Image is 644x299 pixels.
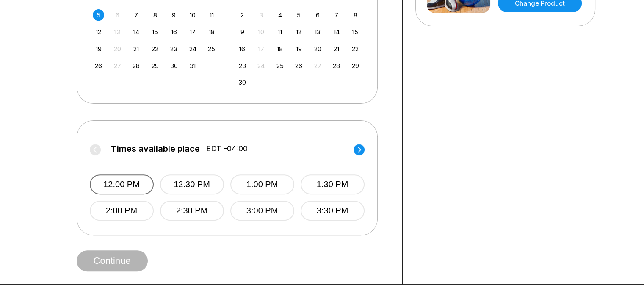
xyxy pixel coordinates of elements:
[112,60,123,72] div: Not available Monday, October 27th, 2025
[331,43,342,55] div: Choose Friday, November 21st, 2025
[274,43,286,55] div: Choose Tuesday, November 18th, 2025
[130,9,142,21] div: Choose Tuesday, October 7th, 2025
[93,9,104,21] div: Choose Sunday, October 5th, 2025
[237,26,248,38] div: Choose Sunday, November 9th, 2025
[255,9,267,21] div: Not available Monday, November 3rd, 2025
[206,43,217,55] div: Choose Saturday, October 25th, 2025
[350,43,361,55] div: Choose Saturday, November 22nd, 2025
[237,77,248,88] div: Choose Sunday, November 30th, 2025
[350,26,361,38] div: Choose Saturday, November 15th, 2025
[90,174,154,194] button: 12:00 PM
[187,43,199,55] div: Choose Friday, October 24th, 2025
[312,60,323,72] div: Not available Thursday, November 27th, 2025
[237,60,248,72] div: Choose Sunday, November 23rd, 2025
[331,26,342,38] div: Choose Friday, November 14th, 2025
[331,60,342,72] div: Choose Friday, November 28th, 2025
[312,9,323,21] div: Choose Thursday, November 6th, 2025
[149,26,161,38] div: Choose Wednesday, October 15th, 2025
[187,9,199,21] div: Choose Friday, October 10th, 2025
[160,201,224,221] button: 2:30 PM
[168,26,180,38] div: Choose Thursday, October 16th, 2025
[350,9,361,21] div: Choose Saturday, November 8th, 2025
[301,201,365,221] button: 3:30 PM
[312,26,323,38] div: Choose Thursday, November 13th, 2025
[149,60,161,72] div: Choose Wednesday, October 29th, 2025
[274,26,286,38] div: Choose Tuesday, November 11th, 2025
[112,9,123,21] div: Not available Monday, October 6th, 2025
[293,26,304,38] div: Choose Wednesday, November 12th, 2025
[93,60,104,72] div: Choose Sunday, October 26th, 2025
[237,43,248,55] div: Choose Sunday, November 16th, 2025
[130,43,142,55] div: Choose Tuesday, October 21st, 2025
[160,174,224,194] button: 12:30 PM
[230,201,294,221] button: 3:00 PM
[168,9,180,21] div: Choose Thursday, October 9th, 2025
[230,174,294,194] button: 1:00 PM
[149,43,161,55] div: Choose Wednesday, October 22nd, 2025
[187,26,199,38] div: Choose Friday, October 17th, 2025
[187,60,199,72] div: Choose Friday, October 31st, 2025
[293,43,304,55] div: Choose Wednesday, November 19th, 2025
[130,60,142,72] div: Choose Tuesday, October 28th, 2025
[206,26,217,38] div: Choose Saturday, October 18th, 2025
[312,43,323,55] div: Choose Thursday, November 20th, 2025
[112,26,123,38] div: Not available Monday, October 13th, 2025
[130,26,142,38] div: Choose Tuesday, October 14th, 2025
[90,201,154,221] button: 2:00 PM
[206,9,217,21] div: Choose Saturday, October 11th, 2025
[293,9,304,21] div: Choose Wednesday, November 5th, 2025
[112,43,123,55] div: Not available Monday, October 20th, 2025
[255,26,267,38] div: Not available Monday, November 10th, 2025
[274,9,286,21] div: Choose Tuesday, November 4th, 2025
[255,43,267,55] div: Not available Monday, November 17th, 2025
[206,144,248,153] span: EDT -04:00
[111,144,200,153] span: Times available place
[331,9,342,21] div: Choose Friday, November 7th, 2025
[293,60,304,72] div: Choose Wednesday, November 26th, 2025
[274,60,286,72] div: Choose Tuesday, November 25th, 2025
[350,60,361,72] div: Choose Saturday, November 29th, 2025
[255,60,267,72] div: Not available Monday, November 24th, 2025
[237,9,248,21] div: Choose Sunday, November 2nd, 2025
[301,174,365,194] button: 1:30 PM
[168,43,180,55] div: Choose Thursday, October 23rd, 2025
[168,60,180,72] div: Choose Thursday, October 30th, 2025
[93,26,104,38] div: Choose Sunday, October 12th, 2025
[149,9,161,21] div: Choose Wednesday, October 8th, 2025
[93,43,104,55] div: Choose Sunday, October 19th, 2025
